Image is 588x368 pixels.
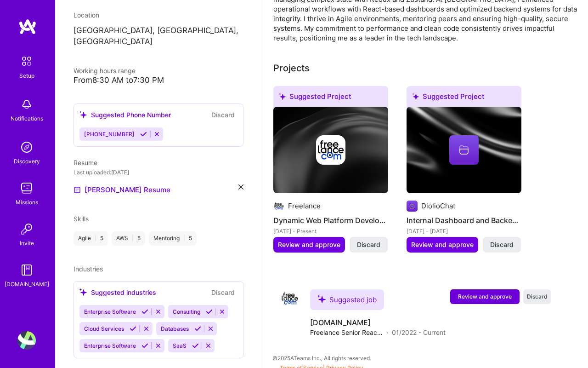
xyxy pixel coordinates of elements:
[79,111,87,119] i: icon SuggestedTeams
[17,331,36,350] img: User Avatar
[84,308,136,315] span: Enterprise Software
[386,328,388,337] span: ·
[407,107,521,193] img: cover
[73,184,170,195] a: [PERSON_NAME] Resume
[149,231,197,246] div: Mentoring 5
[288,201,321,211] div: Freelance
[141,308,148,315] i: Accept
[18,18,37,35] img: logo
[130,325,136,332] i: Accept
[310,328,383,337] span: Freelance Senior React Developer & Full-Stack Engineer
[73,186,81,194] img: Resume
[523,289,551,304] button: Discard
[421,201,455,211] div: DiolioChat
[73,75,243,85] div: From 8:30 AM to 7:30 PM
[73,159,97,167] span: Resume
[161,325,189,332] span: Databases
[183,235,185,242] span: |
[407,86,521,110] div: Suggested Project
[173,342,187,349] span: SaaS
[273,61,310,75] div: Projects
[132,235,134,242] span: |
[141,342,148,349] i: Accept
[17,95,36,114] img: bell
[483,237,521,253] button: Discard
[273,107,388,193] img: cover
[411,240,474,249] span: Review and approve
[84,325,124,332] span: Cloud Services
[407,201,418,212] img: Company logo
[219,308,226,315] i: Reject
[17,179,36,197] img: teamwork
[192,342,199,349] i: Accept
[73,167,243,177] div: Last uploaded: [DATE]
[20,238,34,248] div: Invite
[84,131,135,138] span: [PHONE_NUMBER]
[209,287,237,298] button: Discard
[407,214,521,226] h4: Internal Dashboard and Backend Optimization
[84,342,136,349] span: Enterprise Software
[310,289,384,310] div: Suggested job
[273,237,345,253] button: Review and approve
[407,237,478,253] button: Review and approve
[17,220,36,238] img: Invite
[79,287,156,297] div: Suggested industries
[73,67,136,75] span: Working hours range
[73,265,103,273] span: Industries
[316,135,345,165] img: Company logo
[207,325,214,332] i: Reject
[273,61,310,75] div: Add projects you've worked on
[392,328,446,337] span: 01/2022 - Current
[79,288,87,296] i: icon SuggestedTeams
[490,240,514,249] span: Discard
[73,231,108,246] div: Agile 5
[143,325,150,332] i: Reject
[238,184,243,190] i: icon Close
[279,93,286,100] i: icon SuggestedTeams
[194,325,201,332] i: Accept
[173,308,200,315] span: Consulting
[206,308,213,315] i: Accept
[357,240,380,249] span: Discard
[407,226,521,236] div: [DATE] - [DATE]
[79,110,171,120] div: Suggested Phone Number
[16,197,38,207] div: Missions
[205,342,212,349] i: Reject
[155,342,162,349] i: Reject
[73,10,243,20] div: Location
[153,131,160,138] i: Reject
[73,215,89,223] span: Skills
[5,279,49,289] div: [DOMAIN_NAME]
[273,214,388,226] h4: Dynamic Web Platform Development
[209,109,237,120] button: Discard
[527,293,548,300] span: Discard
[17,138,36,156] img: discovery
[450,289,520,304] button: Review and approve
[17,261,36,279] img: guide book
[17,52,36,71] img: setup
[281,289,299,308] img: Company logo
[273,226,388,236] div: [DATE] - Present
[310,317,446,328] h4: [DOMAIN_NAME]
[140,131,147,138] i: Accept
[14,156,40,166] div: Discovery
[317,295,326,303] i: icon SuggestedTeams
[11,114,43,123] div: Notifications
[155,308,162,315] i: Reject
[350,237,388,253] button: Discard
[273,86,388,110] div: Suggested Project
[412,93,419,100] i: icon SuggestedTeams
[15,331,38,350] a: User Avatar
[112,231,145,246] div: AWS 5
[19,71,34,80] div: Setup
[458,293,512,300] span: Review and approve
[273,201,284,212] img: Company logo
[95,235,96,242] span: |
[278,240,340,249] span: Review and approve
[73,25,243,47] p: [GEOGRAPHIC_DATA], [GEOGRAPHIC_DATA], [GEOGRAPHIC_DATA]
